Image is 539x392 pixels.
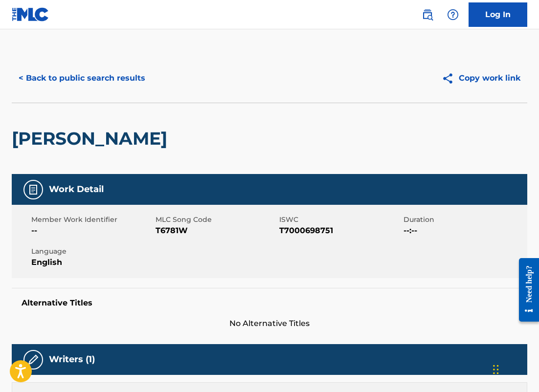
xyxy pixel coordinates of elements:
span: Duration [404,215,525,225]
iframe: Resource Center [512,250,539,329]
span: English [31,257,153,268]
img: MLC Logo [12,7,49,22]
button: < Back to public search results [12,66,152,90]
span: --:-- [404,225,525,237]
span: Language [31,246,153,257]
span: -- [31,225,153,237]
img: Copy work link [442,72,459,85]
h5: Writers (1) [49,354,95,365]
h2: [PERSON_NAME] [12,128,172,150]
button: Copy work link [435,66,527,90]
img: help [447,9,459,21]
div: Help [443,5,463,24]
img: Work Detail [27,184,39,196]
span: MLC Song Code [156,215,277,225]
img: Writers [27,354,39,366]
a: Log In [469,2,527,27]
h5: Work Detail [49,184,104,195]
span: T7000698751 [279,225,401,237]
div: Drag [493,355,499,384]
span: No Alternative Titles [12,318,527,329]
img: search [422,9,433,21]
span: T6781W [156,225,277,237]
h5: Alternative Titles [22,298,517,308]
span: ISWC [279,215,401,225]
span: Member Work Identifier [31,215,153,225]
iframe: Chat Widget [490,345,539,392]
a: Public Search [418,5,437,24]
